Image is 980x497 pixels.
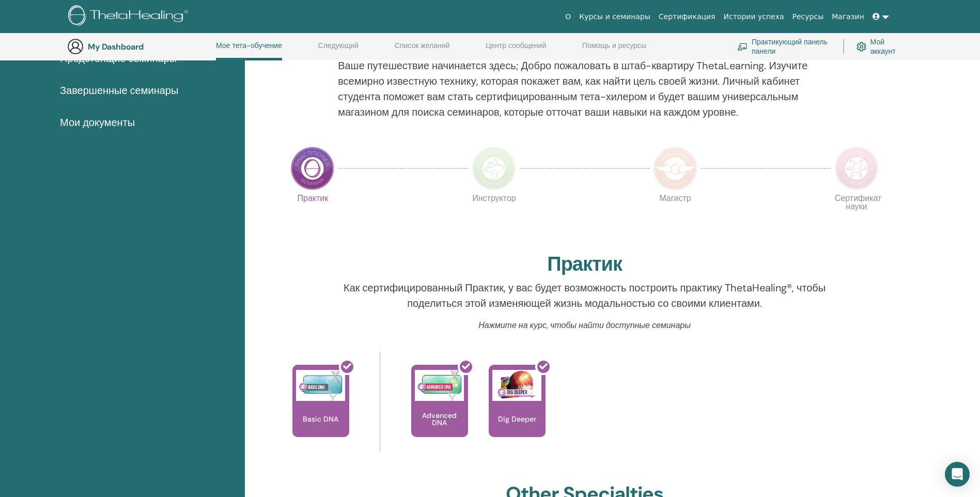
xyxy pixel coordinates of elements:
a: О [561,7,575,26]
img: generic-user-icon.jpg [67,38,84,55]
img: cog.svg [857,40,866,54]
a: Basic DNA Basic DNA [292,365,349,458]
p: Магистр [654,194,697,238]
p: Advanced DNA [411,412,468,426]
p: Как сертифицированный Практик, у вас будет возможность построить практику ThetaHealing®, чтобы по... [338,280,831,311]
a: Следующий [318,41,359,58]
a: Магазин [828,7,868,26]
img: logo.png [68,5,192,28]
img: Advanced DNA [415,370,464,401]
p: Нажмите на курс, чтобы найти доступные семинары [338,319,831,332]
a: Курсы и семинары [575,7,655,26]
a: Практикующий панель панели [737,35,831,58]
a: Сертификация [655,7,720,26]
h2: Практик [547,253,622,276]
p: Ваше путешествие начинается здесь; Добро пожаловать в штаб-квартиру ThetaLearning. Изучите всемир... [338,58,831,120]
a: Dig Deeper Dig Deeper [489,365,546,458]
a: Список желаний [395,41,450,58]
img: Master [654,147,697,190]
h3: My Dashboard [88,42,191,52]
img: Certificate of Science [835,147,878,190]
img: Practitioner [291,147,334,190]
a: Мой аккаунт [857,35,903,58]
img: Instructor [472,147,516,190]
span: Завершенные семинары [60,83,178,98]
p: Сертификат науки [835,194,878,238]
a: Мое тета-обучение [216,41,282,60]
img: Basic DNA [296,370,345,401]
p: Практик [291,194,334,238]
span: Мои документы [60,115,135,130]
a: Помощь и ресурсы [582,41,646,58]
p: Инструктор [472,194,516,238]
a: Ресурсы [788,7,828,26]
div: Open Intercom Messenger [945,462,970,487]
p: Dig Deeper [494,415,540,423]
a: Центр сообщений [486,41,546,58]
a: Advanced DNA Advanced DNA [411,365,468,458]
img: chalkboard-teacher.svg [737,43,748,51]
img: Dig Deeper [492,370,541,401]
a: Истории успеха [720,7,788,26]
